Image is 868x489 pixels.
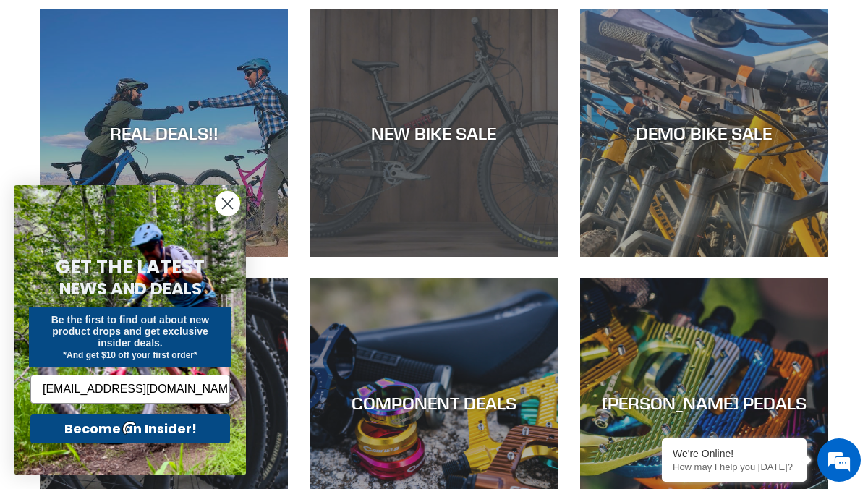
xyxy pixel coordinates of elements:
[51,314,210,349] span: Be the first to find out about new product drops and get exclusive insider deals.
[310,9,558,257] a: NEW BIKE SALE
[237,7,272,42] div: Minimize live chat window
[310,393,558,414] div: COMPONENT DEALS
[84,150,200,297] span: We're online!
[56,254,205,280] span: GET THE LATEST
[310,122,558,143] div: NEW BIKE SALE
[673,448,796,459] div: We're Online!
[63,350,197,360] span: *And get $10 off your first order*
[215,191,240,216] button: Close dialog
[97,81,265,100] div: Chat with us now
[40,9,288,257] a: REAL DEALS!!
[59,277,202,300] span: NEWS AND DEALS
[580,122,828,143] div: DEMO BIKE SALE
[40,122,288,143] div: REAL DEALS!!
[580,9,828,257] a: DEMO BIKE SALE
[580,393,828,414] div: [PERSON_NAME] PEDALS
[30,375,230,404] input: Enter your email address
[673,462,796,472] p: How may I help you today?
[16,80,38,101] div: Navigation go back
[46,72,82,109] img: d_696896380_company_1647369064580_696896380
[7,331,276,382] textarea: Type your message and hit 'Enter'
[30,414,230,443] button: Become an Insider!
